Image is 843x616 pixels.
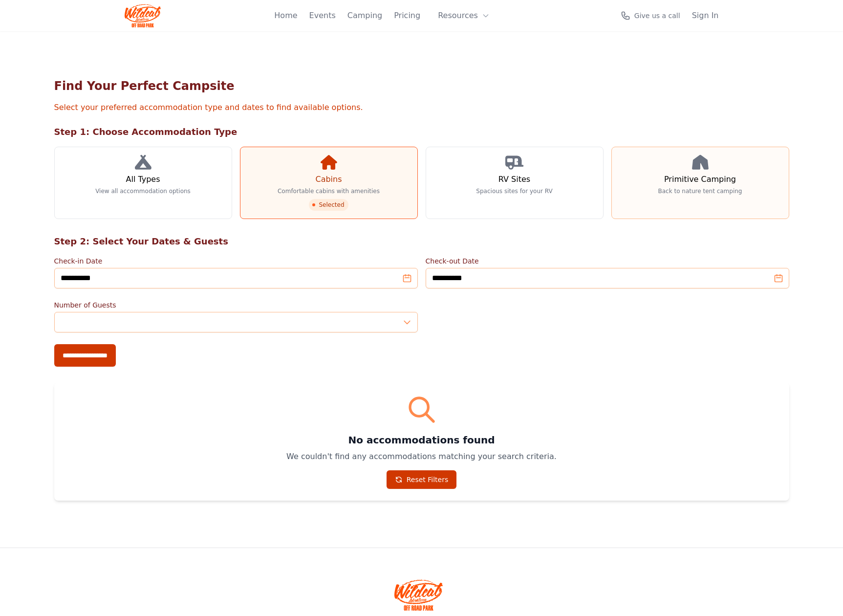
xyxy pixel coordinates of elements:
[692,10,719,22] a: Sign In
[54,256,418,266] label: Check-in Date
[309,10,336,22] a: Events
[664,174,736,185] h3: Primitive Camping
[634,11,680,21] span: Give us a call
[54,147,232,219] a: All Types View all accommodation options
[278,187,380,195] p: Comfortable cabins with amenities
[426,147,604,219] a: RV Sites Spacious sites for your RV
[54,78,789,94] h1: Find Your Perfect Campsite
[611,147,789,219] a: Primitive Camping Back to nature tent camping
[54,125,789,139] h2: Step 1: Choose Accommodation Type
[274,10,297,22] a: Home
[476,187,552,195] p: Spacious sites for your RV
[95,187,191,195] p: View all accommodation options
[394,579,443,611] img: Wildcat Offroad park
[54,235,789,248] h2: Step 2: Select Your Dates & Guests
[432,6,496,25] button: Resources
[66,433,778,447] h3: No accommodations found
[54,102,789,113] p: Select your preferred accommodation type and dates to find available options.
[621,11,680,21] a: Give us a call
[54,300,418,310] label: Number of Guests
[498,174,530,185] h3: RV Sites
[125,4,161,27] img: Wildcat Logo
[66,451,778,462] p: We couldn't find any accommodations matching your search criteria.
[426,256,789,266] label: Check-out Date
[315,174,342,185] h3: Cabins
[394,10,420,22] a: Pricing
[658,187,742,195] p: Back to nature tent camping
[387,470,457,489] a: Reset Filters
[309,199,348,211] span: Selected
[126,174,160,185] h3: All Types
[240,147,418,219] a: Cabins Comfortable cabins with amenities Selected
[347,10,382,22] a: Camping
